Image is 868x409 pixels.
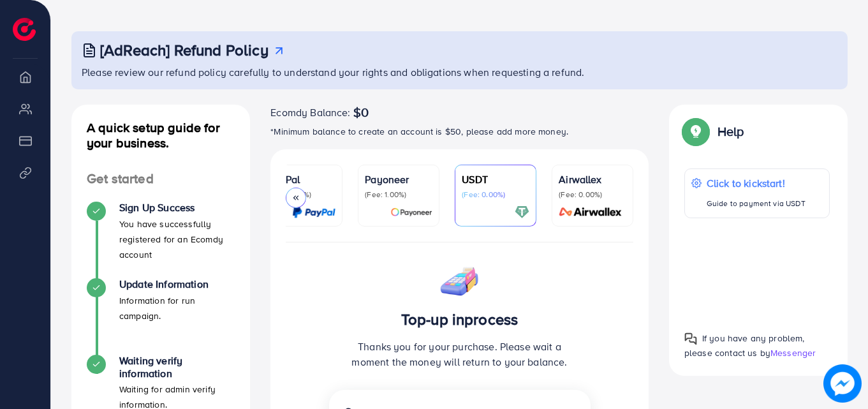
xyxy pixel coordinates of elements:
li: Update Information [71,278,250,355]
h4: Sign Up Success [119,202,235,214]
span: Messenger [770,346,816,359]
span: If you have any problem, please contact us by [684,332,805,359]
li: Sign Up Success [71,202,250,278]
p: (Fee: 0.00%) [559,190,626,200]
p: USDT [462,172,529,187]
img: Popup guide [684,120,707,143]
p: Help [717,124,744,139]
img: card [515,205,529,219]
p: Click to kickstart! [707,175,805,191]
img: success [439,258,481,300]
p: Guide to payment via USDT [707,196,805,211]
img: Popup guide [684,332,697,345]
h4: A quick setup guide for your business. [71,120,250,151]
img: card [292,205,335,219]
h4: Waiting verify information [119,355,235,379]
img: card [390,205,432,219]
h4: Get started [71,171,250,187]
h3: [AdReach] Refund Policy [100,41,268,59]
p: Information for run campaign. [119,293,235,323]
span: Ecomdy Balance: [270,105,350,120]
p: You have successfully registered for an Ecomdy account [119,216,235,262]
span: $0 [353,105,369,120]
h4: Update Information [119,278,235,290]
img: card [555,205,626,219]
p: Payoneer [365,172,432,187]
p: Thanks you for your purchase. Please wait a moment the money will return to your balance. [344,339,575,369]
p: (Fee: 0.00%) [462,190,529,200]
img: image [823,364,862,403]
img: logo [13,18,36,41]
p: Airwallex [559,172,626,187]
h3: Top-up inprocess [344,310,575,329]
p: PayPal [268,172,335,187]
p: Please review our refund policy carefully to understand your rights and obligations when requesti... [82,64,840,80]
p: (Fee: 1.00%) [365,190,432,200]
p: *Minimum balance to create an account is $50, please add more money. [270,124,649,139]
